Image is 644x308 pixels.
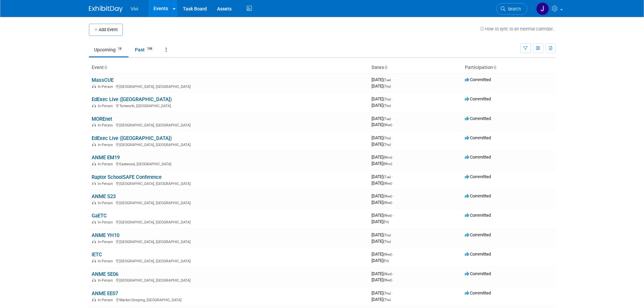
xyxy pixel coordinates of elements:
div: [GEOGRAPHIC_DATA], [GEOGRAPHIC_DATA] [92,122,366,127]
span: (Thu) [383,104,391,108]
img: In-Person Event [92,220,96,223]
span: (Thu) [383,298,391,302]
img: ExhibitDay [89,6,123,13]
span: [DATE] [372,219,389,224]
th: Event [89,62,369,73]
a: ANME SE06 [92,271,118,277]
span: Committed [465,77,491,82]
span: [DATE] [372,200,392,205]
a: Past198 [130,43,159,56]
span: Committed [465,213,491,218]
a: GaETC [92,213,107,219]
span: (Tue) [383,175,391,179]
span: In-Person [98,104,115,108]
span: Search [505,6,521,11]
span: [DATE] [372,239,391,244]
span: [DATE] [372,155,394,160]
span: Vivi [131,6,138,11]
span: - [392,290,393,295]
span: In-Person [98,143,115,147]
div: Market Deeping, [GEOGRAPHIC_DATA] [92,297,366,302]
div: [GEOGRAPHIC_DATA], [GEOGRAPHIC_DATA] [92,142,366,147]
a: EdExec Live ([GEOGRAPHIC_DATA]) [92,96,172,102]
span: (Tue) [383,78,391,82]
span: (Wed) [383,214,392,217]
img: Jonathan Rendon [536,2,549,15]
a: Search [496,3,527,15]
span: (Fri) [383,220,389,224]
span: [DATE] [372,116,393,121]
img: In-Person Event [92,143,96,146]
span: [DATE] [372,135,393,140]
a: MassCUE [92,77,114,83]
span: - [393,155,394,160]
span: [DATE] [372,277,392,282]
span: (Thu) [383,143,391,146]
img: In-Person Event [92,85,96,88]
span: In-Person [98,298,115,302]
span: [DATE] [372,142,391,147]
span: (Wed) [383,123,392,127]
span: Committed [465,135,491,140]
span: Committed [465,116,491,121]
a: Raptor SchoolSAFE Conference [92,174,162,180]
span: Committed [465,271,491,276]
span: [DATE] [372,84,391,89]
span: 18 [116,46,123,51]
img: In-Person Event [92,298,96,301]
a: Upcoming18 [89,43,128,56]
span: In-Person [98,259,115,263]
span: - [392,232,393,237]
span: (Fri) [383,259,389,263]
div: [GEOGRAPHIC_DATA], [GEOGRAPHIC_DATA] [92,84,366,89]
span: [DATE] [372,77,393,82]
span: [DATE] [372,181,392,186]
span: - [393,252,394,257]
span: [DATE] [372,258,389,263]
img: In-Person Event [92,123,96,126]
span: [DATE] [372,252,394,257]
div: [GEOGRAPHIC_DATA], [GEOGRAPHIC_DATA] [92,239,366,244]
span: In-Person [98,220,115,224]
span: Committed [465,252,491,257]
span: [DATE] [372,213,394,218]
span: (Thu) [383,85,391,88]
img: In-Person Event [92,104,96,107]
a: How to sync to an external calendar... [480,26,555,31]
span: Committed [465,193,491,198]
span: In-Person [98,182,115,186]
span: - [392,96,393,101]
div: Tortworth, [GEOGRAPHIC_DATA] [92,103,366,108]
span: (Wed) [383,194,392,198]
img: In-Person Event [92,162,96,165]
button: Add Event [89,24,123,36]
div: Eastwood, [GEOGRAPHIC_DATA] [92,161,366,166]
img: In-Person Event [92,240,96,243]
a: EdExec Live ([GEOGRAPHIC_DATA]) [92,135,172,141]
span: - [392,116,393,121]
span: 198 [145,46,154,51]
span: - [392,174,393,179]
a: MOREnet [92,116,112,122]
img: In-Person Event [92,182,96,185]
span: - [393,193,394,198]
span: [DATE] [372,271,394,276]
span: [DATE] [372,193,394,198]
div: [GEOGRAPHIC_DATA], [GEOGRAPHIC_DATA] [92,181,366,186]
span: (Thu) [383,136,391,140]
span: In-Person [98,85,115,89]
span: Committed [465,290,491,295]
span: [DATE] [372,161,392,166]
span: Committed [465,96,491,101]
a: ANME EE07 [92,290,118,297]
span: [DATE] [372,122,392,127]
span: [DATE] [372,297,391,302]
span: (Thu) [383,97,391,101]
span: (Wed) [383,278,392,282]
span: - [393,213,394,218]
span: (Thu) [383,233,391,237]
a: Sort by Participation Type [493,65,496,70]
span: In-Person [98,162,115,166]
span: (Wed) [383,272,392,276]
span: Committed [465,232,491,237]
